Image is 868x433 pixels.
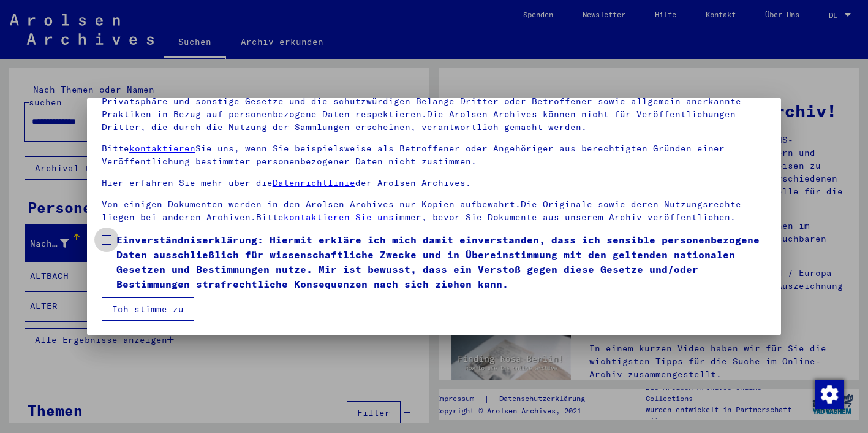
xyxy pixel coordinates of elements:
img: Change consent [815,380,844,409]
a: kontaktieren [129,143,195,154]
a: kontaktieren Sie uns [284,212,394,223]
a: Datenrichtlinie [273,177,355,188]
p: Hier erfahren Sie mehr über die der Arolsen Archives. [102,177,767,190]
p: Bitte Sie uns, wenn Sie beispielsweise als Betroffener oder Angehöriger aus berechtigten Gründen ... [102,142,767,168]
span: Einverständniserklärung: Hiermit erkläre ich mich damit einverstanden, dass ich sensible personen... [116,232,767,291]
button: Ich stimme zu [102,297,194,321]
p: Von einigen Dokumenten werden in den Arolsen Archives nur Kopien aufbewahrt.Die Originale sowie d... [102,198,767,224]
p: Bitte beachten Sie, dass dieses Portal über NS - Verfolgte sensible Daten zu identifizierten oder... [102,69,767,134]
div: Change consent [814,379,843,408]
